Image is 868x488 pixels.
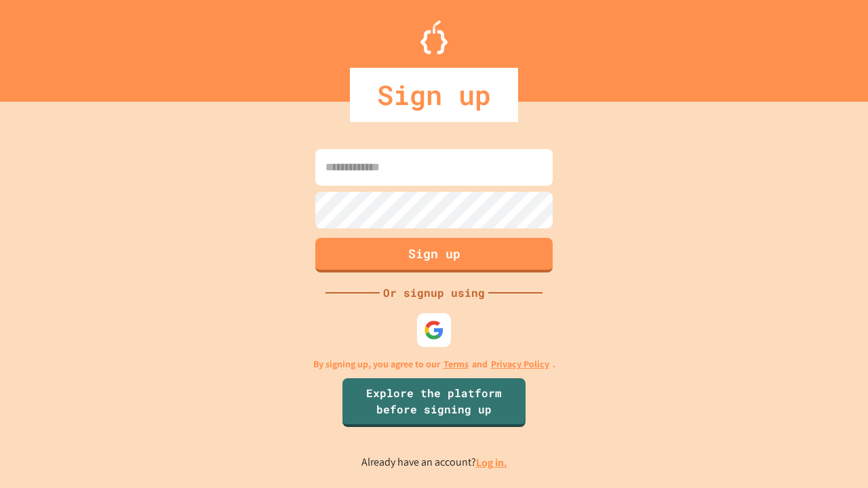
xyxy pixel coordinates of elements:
[313,357,555,371] p: By signing up, you agree to our and .
[476,455,507,470] a: Log in.
[420,20,448,54] img: Logo.svg
[380,285,488,301] div: Or signup using
[342,378,526,427] a: Explore the platform before signing up
[424,320,444,340] img: google-icon.svg
[491,357,549,371] a: Privacy Policy
[443,357,469,371] a: Terms
[315,238,553,272] button: Sign up
[361,454,507,471] p: Already have an account?
[350,68,518,122] div: Sign up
